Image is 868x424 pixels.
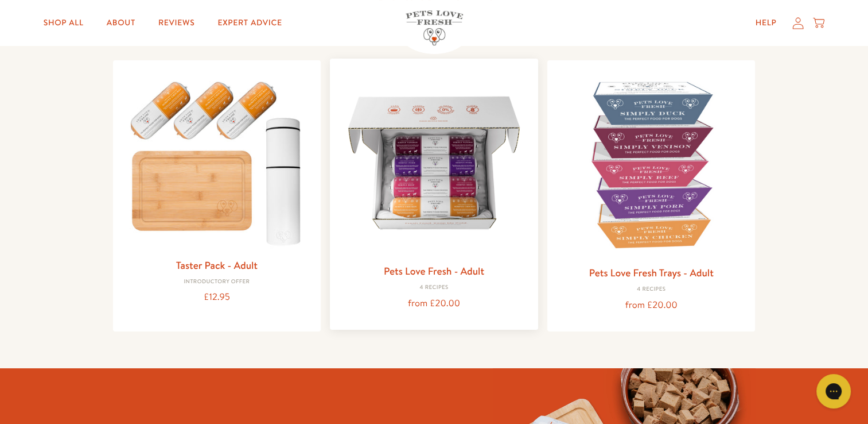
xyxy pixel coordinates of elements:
a: Taster Pack - Adult [176,258,258,272]
div: 4 Recipes [339,284,529,291]
div: 4 Recipes [556,286,746,293]
div: from £20.00 [556,298,746,313]
div: £12.95 [122,290,312,305]
img: Pets Love Fresh - Adult [339,68,529,258]
a: Help [746,11,786,34]
div: Introductory Offer [122,279,312,286]
a: Pets Love Fresh Trays - Adult [589,265,714,280]
img: Pets Love Fresh [406,10,463,45]
div: from £20.00 [339,296,529,311]
img: Pets Love Fresh Trays - Adult [556,70,746,260]
a: Reviews [149,11,204,34]
a: Expert Advice [208,11,291,34]
a: Shop All [34,11,93,34]
iframe: Gorgias live chat messenger [811,370,857,413]
img: Taster Pack - Adult [122,70,312,252]
a: About [98,11,145,34]
a: Pets Love Fresh - Adult [384,264,484,278]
